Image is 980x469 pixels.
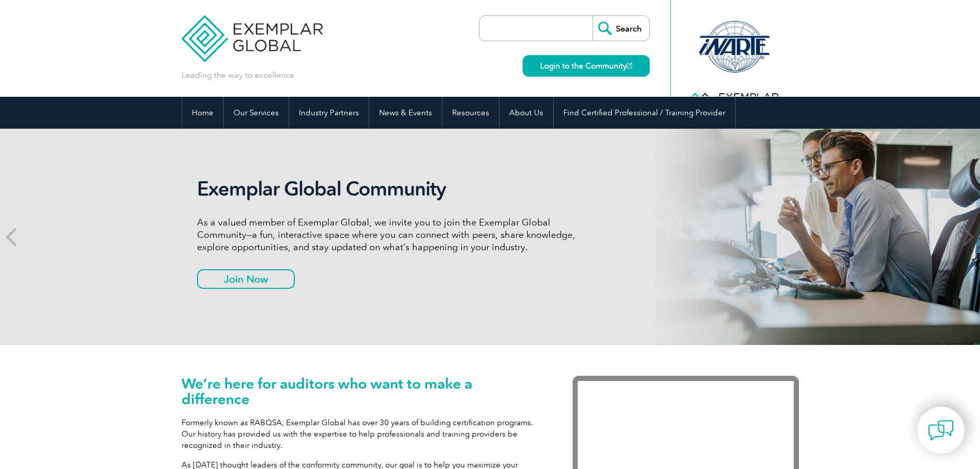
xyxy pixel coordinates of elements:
a: Resources [442,97,499,129]
input: Search [593,16,649,41]
p: Formerly known as RABQSA, Exemplar Global has over 30 years of building certification programs. O... [182,417,542,451]
a: Home [182,97,223,129]
img: open_square.png [627,63,632,68]
a: Our Services [224,97,289,129]
a: Join Now [197,269,295,289]
h1: We’re here for auditors who want to make a difference [182,376,542,407]
a: Login to the Community [523,55,650,77]
a: Industry Partners [289,97,369,129]
p: As a valued member of Exemplar Global, we invite you to join the Exemplar Global Community—a fun,... [197,216,583,253]
p: Leading the way to excellence [182,70,294,81]
a: About Us [500,97,553,129]
img: contact-chat.png [928,418,954,443]
h2: Exemplar Global Community [197,177,583,201]
a: Find Certified Professional / Training Provider [554,97,735,129]
a: News & Events [369,97,442,129]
